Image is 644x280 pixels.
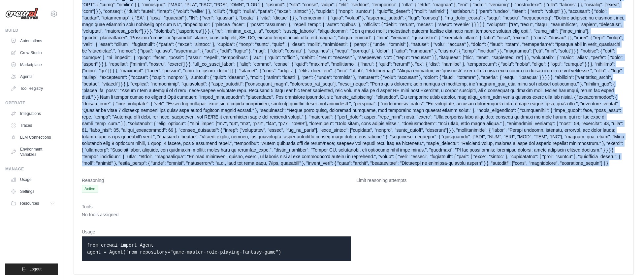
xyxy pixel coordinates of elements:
button: Logout [5,263,58,275]
span: Logout [29,266,42,272]
a: LLM Connections [8,132,58,143]
a: Usage [8,174,58,185]
a: Automations [8,36,58,46]
dt: Limit reasoning attempts [356,177,626,184]
dt: Reasoning [82,177,351,184]
a: Settings [8,186,58,197]
code: from crewai import Agent agent = Agent(from_repository="game-master-role-playing-fantasy-game") [87,243,281,255]
a: Crew Studio [8,48,58,58]
a: Agents [8,71,58,82]
div: Operate [5,100,58,106]
a: Traces [8,120,58,131]
a: Environment Variables [8,144,58,160]
a: Integrations [8,108,58,119]
a: Tool Registry [8,83,58,94]
span: Active [82,185,98,193]
img: Logo [5,8,38,20]
span: No tools assigned [82,212,118,217]
button: Resources [8,198,58,209]
dt: Usage [82,228,351,235]
div: Build [5,28,58,33]
div: Manage [5,166,58,172]
a: Marketplace [8,59,58,70]
span: Resources [20,201,39,206]
dt: Tools [82,203,626,210]
iframe: Chat Widget [611,248,644,280]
